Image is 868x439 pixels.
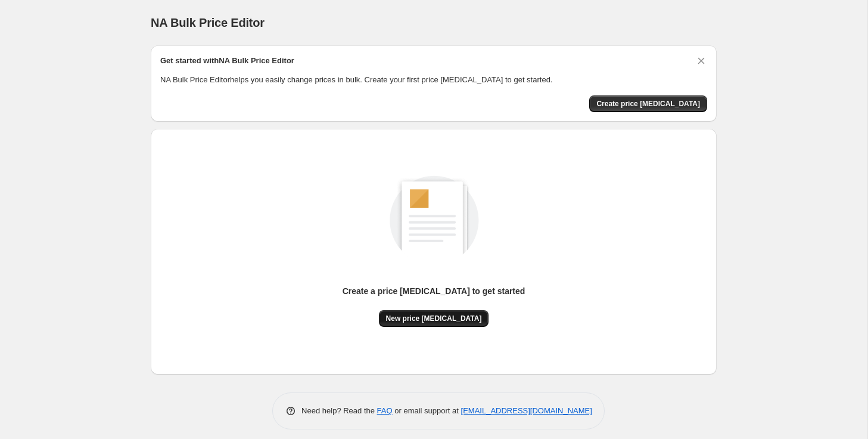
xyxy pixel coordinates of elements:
p: Create a price [MEDICAL_DATA] to get started [343,285,525,297]
p: NA Bulk Price Editor helps you easily change prices in bulk. Create your first price [MEDICAL_DAT... [160,74,707,86]
a: FAQ [377,406,393,415]
span: Need help? Read the [301,406,377,415]
span: New price [MEDICAL_DATA] [386,314,482,323]
a: [EMAIL_ADDRESS][DOMAIN_NAME] [461,406,592,415]
span: Create price [MEDICAL_DATA] [596,99,700,109]
span: or email support at [393,406,461,415]
button: Dismiss card [695,55,707,67]
span: NA Bulk Price Editor [151,16,265,29]
h2: Get started with NA Bulk Price Editor [160,55,294,67]
button: New price [MEDICAL_DATA] [379,310,489,327]
button: Create price change job [589,95,707,112]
